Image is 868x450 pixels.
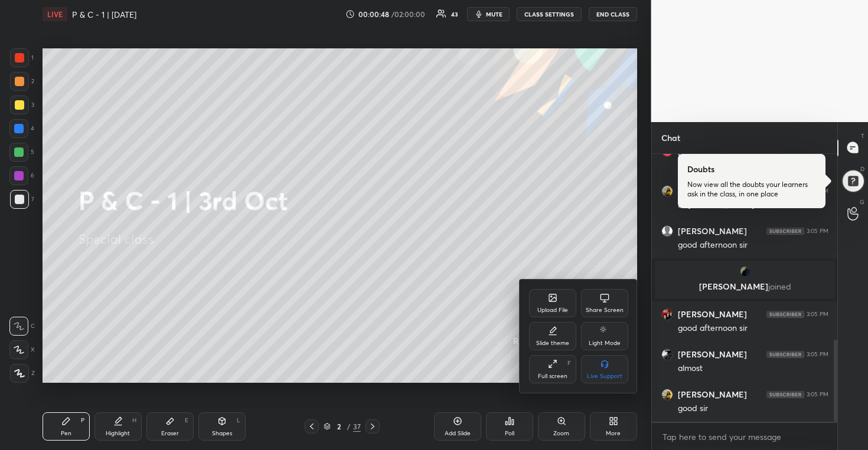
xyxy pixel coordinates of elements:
[587,373,622,379] div: Live Support
[537,307,568,313] div: Upload File
[589,340,621,346] div: Light Mode
[536,340,569,346] div: Slide theme
[586,307,624,313] div: Share Screen
[567,360,571,366] div: F
[538,373,567,379] div: Full screen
